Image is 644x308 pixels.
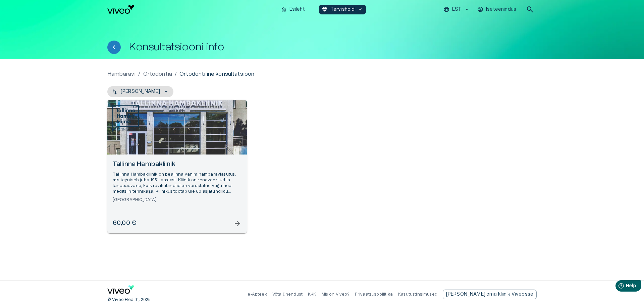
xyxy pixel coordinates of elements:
[113,197,241,203] h6: [GEOGRAPHIC_DATA]
[121,88,160,95] p: [PERSON_NAME]
[592,278,644,296] iframe: Help widget launcher
[486,6,516,13] p: Iseteenindus
[443,290,537,299] div: [PERSON_NAME] oma kliinik Viveosse
[476,5,518,14] button: Iseteenindus
[143,70,172,78] a: Ortodontia
[112,105,139,132] img: Tallinna Hambakliinik logo
[129,41,224,53] h1: Konsultatsiooni info
[107,41,121,54] button: Tagasi
[113,219,136,228] h6: 60,00 €
[398,292,437,296] a: Kasutustingimused
[330,6,355,13] p: Tervishoid
[526,5,534,13] span: search
[107,5,134,14] img: Viveo logo
[107,86,173,97] button: [PERSON_NAME]
[322,292,350,297] p: Mis on Viveo?
[322,6,328,12] span: ecg_heart
[308,292,316,296] a: KKK
[248,292,267,296] a: e-Apteek
[233,220,241,228] span: arrow_forward
[278,5,308,14] button: homeEsileht
[272,292,303,297] p: Võta ühendust
[107,70,136,78] a: Hambaravi
[107,285,134,296] a: Navigate to home page
[289,6,305,13] p: Esileht
[442,5,471,14] button: EST
[107,5,275,14] a: Navigate to homepage
[175,70,177,78] p: /
[357,6,363,12] span: keyboard_arrow_down
[452,6,461,13] p: EST
[113,172,241,195] p: Tallinna Hambakliinik on pealinna vanim hambaraviasutus, mis tegutseb juba 1951. aastast. Kliinik...
[446,291,533,298] p: [PERSON_NAME] oma kliinik Viveosse
[319,5,366,14] button: ecg_heartTervishoidkeyboard_arrow_down
[523,3,537,16] button: open search modal
[113,160,241,169] h6: Tallinna Hambakliinik
[179,70,254,78] p: Ortodontiline konsultatsioon
[138,70,140,78] p: /
[355,292,393,296] a: Privaatsuspoliitika
[107,297,151,303] p: © Viveo Health, 2025
[281,6,287,12] span: home
[107,100,247,233] a: Open selected supplier available booking dates
[443,290,537,299] a: Send email to partnership request to viveo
